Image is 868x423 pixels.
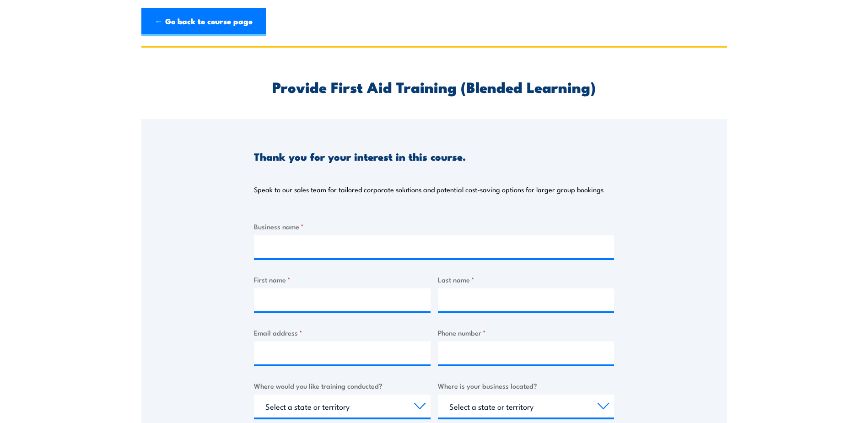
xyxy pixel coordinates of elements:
h2: Provide First Aid Training (Blended Learning) [254,80,614,93]
label: First name [254,274,431,285]
label: Where is your business located? [438,380,615,391]
label: Phone number [438,327,615,338]
p: Speak to our sales team for tailored corporate solutions and potential cost-saving options for la... [254,185,604,194]
label: Business name [254,221,614,232]
a: ← Go back to course page [141,8,266,36]
label: Where would you like training conducted? [254,380,431,391]
label: Last name [438,274,615,285]
h3: Thank you for your interest in this course. [254,151,466,162]
label: Email address [254,327,431,338]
